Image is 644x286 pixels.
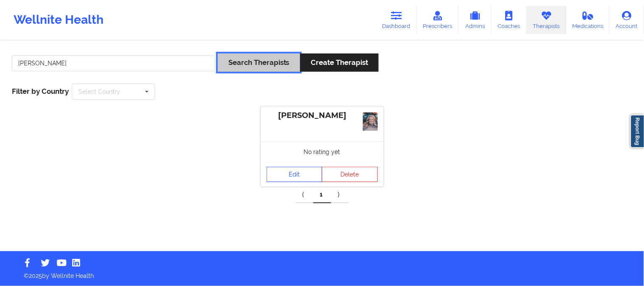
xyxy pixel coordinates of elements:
[527,6,566,34] a: Therapists
[295,186,349,203] div: Pagination Navigation
[267,167,323,182] a: Edit
[267,111,378,121] div: [PERSON_NAME]
[376,6,417,34] a: Dashboard
[79,89,120,95] div: Select Country
[417,6,459,34] a: Prescribers
[300,53,379,72] button: Create Therapist
[12,55,215,71] input: Search Keywords
[331,186,349,203] a: Next item
[492,6,527,34] a: Coaches
[610,6,644,34] a: Account
[12,87,69,95] span: Filter by Country
[218,53,300,72] button: Search Therapists
[261,141,384,162] div: No rating yet
[630,115,644,148] a: Report Bug
[363,112,378,131] img: SwgGerEKJge-MxW9iBYvjepswDU3_xtbG66DJKPszjw.png
[322,167,378,182] button: Delete
[458,6,492,34] a: Admins
[18,266,626,280] p: © 2025 by Wellnite Health
[295,186,313,203] a: Previous item
[313,186,331,203] a: 1
[566,6,610,34] a: Medications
